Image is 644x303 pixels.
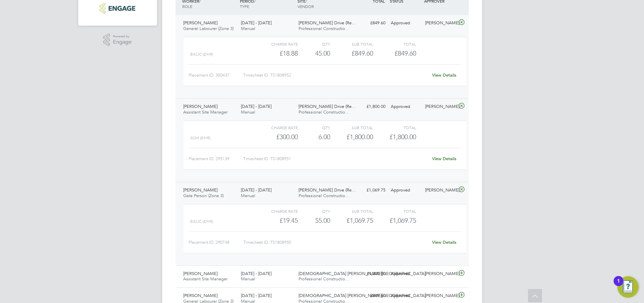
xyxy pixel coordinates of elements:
span: [PERSON_NAME] Drive (Re… [299,187,356,193]
div: £1,069.75 [330,215,373,226]
a: View Details [432,156,456,161]
span: Engage [113,39,132,45]
img: pcrnet-logo-retina.png [100,3,135,14]
div: £1,800.00 [353,101,388,112]
span: Basic (£/HR) [190,52,213,57]
span: Professional Constructio… [299,109,349,115]
span: TYPE [240,4,249,9]
div: Approved [388,185,423,196]
span: [DEMOGRAPHIC_DATA] [PERSON_NAME][GEOGRAPHIC_DATA] [299,293,425,298]
div: 1 [617,281,620,290]
span: Manual [241,109,255,115]
span: [DATE] - [DATE] [241,293,272,298]
span: ROLE [183,4,193,9]
span: [DATE] - [DATE] [241,271,272,276]
div: [PERSON_NAME] [422,290,457,301]
div: Charge rate [255,124,298,132]
div: Sub Total [330,207,373,215]
div: Sub Total [330,40,373,48]
span: VENDOR [298,4,314,9]
div: £849.60 [330,48,373,59]
a: Powered byEngage [103,34,132,46]
span: [PERSON_NAME] Drive (Re… [299,20,356,26]
span: Assistant Site Manager [184,276,228,282]
div: Placement ID: 290748 [189,237,243,248]
span: £1,069.75 [389,216,416,224]
span: £849.60 [394,49,416,57]
span: ASM (£/HR) [190,136,211,140]
div: Placement ID: 295139 [189,153,243,164]
a: View Details [432,72,456,78]
div: £300.00 [255,132,298,143]
span: Manual [241,276,255,282]
div: [PERSON_NAME] [422,101,457,112]
div: [PERSON_NAME] [422,18,457,29]
span: [DATE] - [DATE] [241,187,272,193]
span: [DATE] - [DATE] [241,104,272,109]
span: Professional Constructio… [299,193,349,198]
div: 6.00 [298,132,330,143]
div: Approved [388,290,423,301]
span: Assistant Site Manager [184,109,228,115]
div: £18.88 [255,48,298,59]
div: 45.00 [298,48,330,59]
span: Gate Person (Zone 3) [184,193,224,198]
div: Charge rate [255,207,298,215]
div: £1,069.75 [353,185,388,196]
div: Placement ID: 300437 [189,70,243,81]
div: Approved [388,101,423,112]
span: £1,800.00 [389,133,416,141]
div: £849.60 [353,18,388,29]
span: [DEMOGRAPHIC_DATA] [PERSON_NAME][GEOGRAPHIC_DATA] [299,271,425,276]
span: [PERSON_NAME] [184,187,218,193]
div: Sub Total [330,124,373,132]
div: Total [373,40,416,48]
div: 55.00 [298,215,330,226]
div: £1,800.00 [330,132,373,143]
span: [PERSON_NAME] [184,293,218,298]
div: [PERSON_NAME] [422,185,457,196]
span: Professional Constructio… [299,276,349,282]
div: Total [373,207,416,215]
div: [PERSON_NAME] [422,268,457,279]
span: General Labourer (Zone 3) [184,26,234,31]
div: QTY [298,207,330,215]
div: Timesheet ID: TS1808952 [243,70,428,81]
span: Manual [241,26,255,31]
span: Basic (£/HR) [190,219,213,224]
div: QTY [298,124,330,132]
div: Charge rate [255,40,298,48]
span: Powered by [113,34,132,39]
div: £849.60 [353,290,388,301]
div: Total [373,124,416,132]
span: [PERSON_NAME] [184,104,218,109]
span: Manual [241,193,255,198]
div: Approved [388,268,423,279]
span: [PERSON_NAME] Drive (Re… [299,104,356,109]
div: Approved [388,18,423,29]
div: Timesheet ID: TS1808950 [243,237,428,248]
div: £19.45 [255,215,298,226]
div: Timesheet ID: TS1808951 [243,153,428,164]
div: QTY [298,40,330,48]
span: Professional Constructio… [299,26,349,31]
span: [PERSON_NAME] [184,20,218,26]
span: [DATE] - [DATE] [241,20,272,26]
span: [PERSON_NAME] [184,271,218,276]
a: Go to home page [86,3,149,14]
div: £1,300.00 [353,268,388,279]
a: View Details [432,239,456,245]
button: Open Resource Center, 1 new notification [617,276,639,298]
